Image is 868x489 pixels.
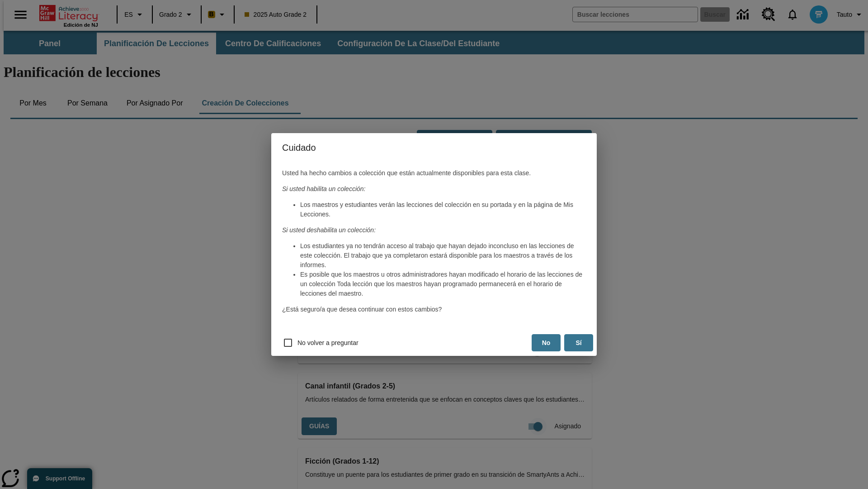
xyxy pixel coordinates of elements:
button: Sí [564,334,593,352]
button: No [532,334,561,352]
em: Si usted habilita un colección: [282,185,365,192]
h4: Cuidado [271,133,597,162]
span: No volver a preguntar [297,338,359,348]
p: Usted ha hecho cambios a colección que están actualmente disponibles para esta clase. [282,168,586,178]
p: ¿Está seguro/a que desea continuar con estos cambios? [282,305,586,314]
li: Los maestros y estudiantes verán las lecciones del colección en su portada y en la página de Mis ... [300,200,586,219]
li: Es posible que los maestros u otros administradores hayan modificado el horario de las lecciones ... [300,270,586,298]
li: Los estudiantes ya no tendrán acceso al trabajo que hayan dejado inconcluso en las lecciones de e... [300,241,586,270]
em: Si usted deshabilita un colección: [282,226,376,234]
